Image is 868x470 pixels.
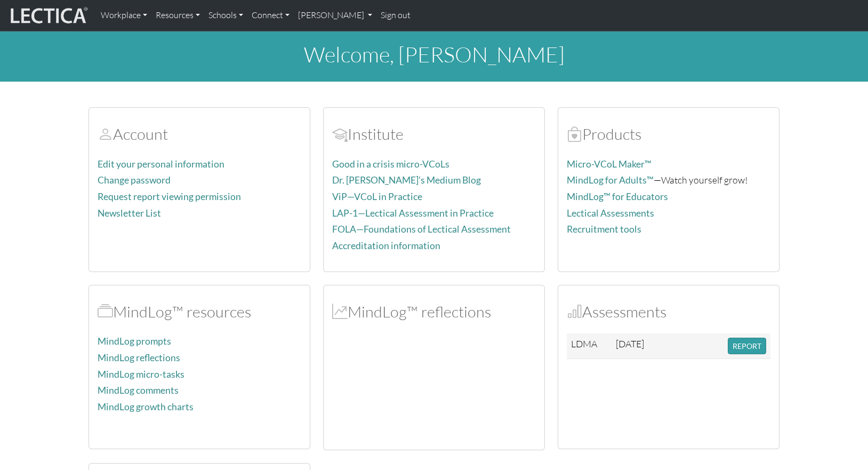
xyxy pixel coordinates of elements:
[98,385,179,396] a: MindLog comments
[567,302,770,321] h2: Assessments
[97,4,151,27] a: Workplace
[98,191,241,202] a: Request report viewing permission
[8,5,88,26] img: lecticalive
[567,224,641,235] a: Recruitment tools
[332,125,536,144] h2: Institute
[567,191,668,202] a: MindLog™ for Educators
[332,240,440,251] a: Accreditation information
[567,172,770,188] p: —Watch yourself grow!
[98,174,171,186] a: Change password
[332,158,449,170] a: Good in a crisis micro-VCoLs
[98,125,301,144] h2: Account
[98,158,224,170] a: Edit your personal information
[151,4,204,27] a: Resources
[332,208,494,219] a: LAP-1—Lectical Assessment in Practice
[98,401,194,412] a: MindLog growth charts
[98,302,113,321] span: MindLog™ resources
[247,4,294,27] a: Connect
[376,4,415,27] a: Sign out
[332,302,348,321] span: MindLog
[567,125,770,144] h2: Products
[728,338,766,354] button: REPORT
[332,224,511,235] a: FOLA—Foundations of Lectical Assessment
[567,208,654,219] a: Lectical Assessments
[567,124,582,144] span: Products
[98,369,184,380] a: MindLog micro-tasks
[98,124,113,144] span: Account
[98,302,301,321] h2: MindLog™ resources
[332,302,536,321] h2: MindLog™ reflections
[332,174,481,186] a: Dr. [PERSON_NAME]'s Medium Blog
[567,174,654,186] a: MindLog for Adults™
[332,191,422,202] a: ViP—VCoL in Practice
[98,352,180,363] a: MindLog reflections
[567,333,612,359] td: LDMA
[567,302,582,321] span: Assessments
[98,336,171,347] a: MindLog prompts
[204,4,247,27] a: Schools
[332,124,348,144] span: Account
[294,4,376,27] a: [PERSON_NAME]
[616,338,644,349] span: [DATE]
[567,158,652,170] a: Micro-VCoL Maker™
[98,208,161,219] a: Newsletter List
